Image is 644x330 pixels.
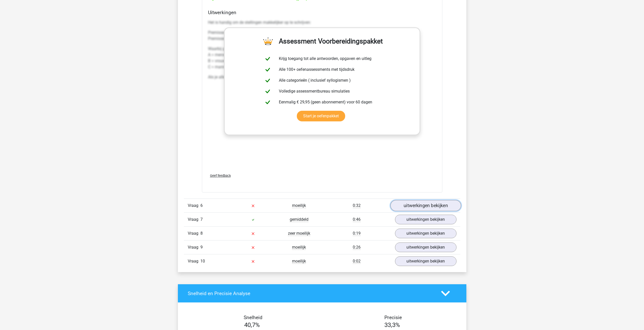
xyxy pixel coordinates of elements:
[208,46,436,70] p: Waarbij geldt: A = mensen die met kritiek kunnen omgaan B = vrouwen C = mannen
[200,245,203,250] span: 9
[353,259,361,264] span: 0:02
[188,244,200,250] span: Vraag
[390,200,461,211] a: uitwerkingen bekijken
[210,174,231,178] span: Geef feedback
[290,217,308,222] span: gemiddeld
[292,245,306,250] span: moeilijk
[200,231,203,236] span: 8
[244,321,260,328] span: 40,7%
[328,315,459,320] h4: Precisie
[353,203,361,208] span: 0:32
[395,243,456,252] a: uitwerkingen bekijken
[288,231,310,236] span: zeer moeilijk
[188,258,200,264] span: Vraag
[200,203,203,208] span: 6
[353,245,361,250] span: 0:26
[395,256,456,266] a: uitwerkingen bekijken
[188,230,200,236] span: Vraag
[188,203,200,209] span: Vraag
[208,10,436,15] h4: Uitwerkingen
[292,259,306,264] span: moeilijk
[297,111,345,121] a: Start je oefenpakket
[208,30,436,42] p: Premisse 1: Alle A zijn B Premisse 2: Sommige A zijn C
[188,291,433,296] h4: Snelheid en Precisie Analyse
[200,217,203,222] span: 7
[292,203,306,208] span: moeilijk
[208,74,436,80] p: Als je alle mogelijke antwoorden op dezelfde manier opschrijft, kun je zien dat geen van de antwo...
[188,315,318,320] h4: Snelheid
[395,215,456,224] a: uitwerkingen bekijken
[395,229,456,238] a: uitwerkingen bekijken
[353,231,361,236] span: 0:19
[208,19,436,26] p: Het is handig om de stellingen makkelijker op te schrijven:
[200,259,205,263] span: 10
[384,321,400,328] span: 33,3%
[353,217,361,222] span: 0:46
[188,216,200,223] span: Vraag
